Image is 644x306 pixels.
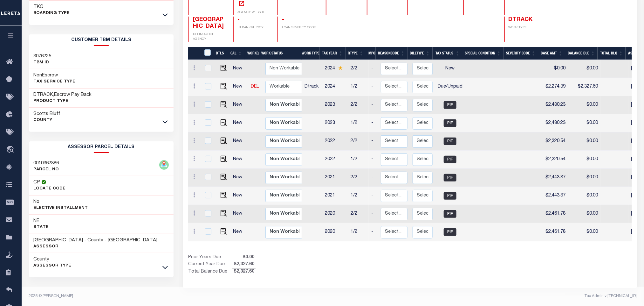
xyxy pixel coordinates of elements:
[322,60,348,78] td: 2024
[433,47,462,60] th: Tax Status: activate to sort column ascending
[188,261,232,268] td: Current Year Due
[444,210,456,218] span: PIF
[232,254,256,261] span: $0.00
[193,17,224,30] span: [GEOGRAPHIC_DATA]
[34,79,76,85] p: Tax Service Type
[230,205,248,223] td: New
[366,47,376,60] th: MPO
[237,25,270,30] p: IN BANKRUPTCY
[541,205,568,223] td: $2,461.78
[6,146,16,154] i: travel_explore
[369,205,378,223] td: -
[541,169,568,187] td: $2,443.87
[462,47,504,60] th: Special Condition: activate to sort column ascending
[34,244,158,250] p: Assessor
[34,4,70,10] h3: TKO
[348,78,369,96] td: 1/2
[34,167,59,173] p: PARCEL NO
[509,25,541,30] p: WORK TYPE
[322,132,348,151] td: 2022
[259,47,302,60] th: Work Status
[509,17,533,23] span: DTRACK
[230,151,248,169] td: New
[34,117,60,124] p: County
[568,78,600,96] td: $2,327.60
[541,60,568,78] td: $0.00
[251,84,259,89] a: DEL
[541,78,568,96] td: $2,274.39
[34,160,59,167] h3: 0010362886
[348,96,369,114] td: 2/2
[376,47,408,60] th: ReasonCode: activate to sort column ascending
[369,60,378,78] td: -
[444,101,456,109] span: PIF
[369,114,378,132] td: -
[322,96,348,114] td: 2023
[322,151,348,169] td: 2022
[232,268,256,275] span: $2,327.60
[444,174,456,181] span: PIF
[230,169,248,187] td: New
[34,205,88,211] p: Elective Installment
[444,228,456,236] span: PIF
[34,199,40,205] h3: No
[322,205,348,223] td: 2020
[348,132,369,151] td: 2/2
[369,169,378,187] td: -
[568,60,600,78] td: $0.00
[541,151,568,169] td: $2,320.54
[435,78,465,96] td: Due/Unpaid
[568,114,600,132] td: $0.00
[282,17,284,23] span: -
[282,25,318,30] p: LOAN SEVERITY CODE
[29,34,174,46] h2: CUSTOMER TBM DETAILS
[348,187,369,205] td: 1/2
[338,66,343,70] img: Star.svg
[568,151,600,169] td: $0.00
[34,224,49,231] p: State
[541,96,568,114] td: $2,480.23
[34,179,40,186] h3: CP
[34,53,51,60] h3: 3076225
[369,187,378,205] td: -
[245,47,259,60] th: WorkQ
[568,132,600,151] td: $0.00
[29,141,174,153] h2: ASSESSOR PARCEL DETAILS
[598,47,626,60] th: Total DLQ: activate to sort column ascending
[188,47,200,60] th: &nbsp;&nbsp;&nbsp;&nbsp;&nbsp;&nbsp;&nbsp;&nbsp;&nbsp;&nbsp;
[369,151,378,169] td: -
[565,47,598,60] th: Balance Due: activate to sort column ascending
[230,114,248,132] td: New
[230,223,248,241] td: New
[24,293,333,299] div: 2025 © [PERSON_NAME].
[322,223,348,241] td: 2020
[188,254,232,261] td: Prior Years Due
[538,47,565,60] th: Base Amt: activate to sort column ascending
[348,60,369,78] td: 2/2
[34,98,92,104] p: Product Type
[369,223,378,241] td: -
[188,268,232,275] td: Total Balance Due
[369,96,378,114] td: -
[369,132,378,151] td: -
[408,47,433,60] th: BillType: activate to sort column ascending
[230,187,248,205] td: New
[200,47,213,60] th: &nbsp;
[435,60,465,78] td: New
[322,187,348,205] td: 2021
[230,132,248,151] td: New
[228,47,245,60] th: CAL: activate to sort column ascending
[34,72,76,79] h3: NonEscrow
[230,60,248,78] td: New
[232,261,256,268] span: $2,327.60
[541,223,568,241] td: $2,461.78
[568,223,600,241] td: $0.00
[444,156,456,163] span: PIF
[322,169,348,187] td: 2021
[34,10,70,17] p: BOARDING TYPE
[348,169,369,187] td: 2/2
[322,114,348,132] td: 2023
[193,32,225,42] p: DELINQUENT AGENCY
[444,119,456,127] span: PIF
[568,205,600,223] td: $0.00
